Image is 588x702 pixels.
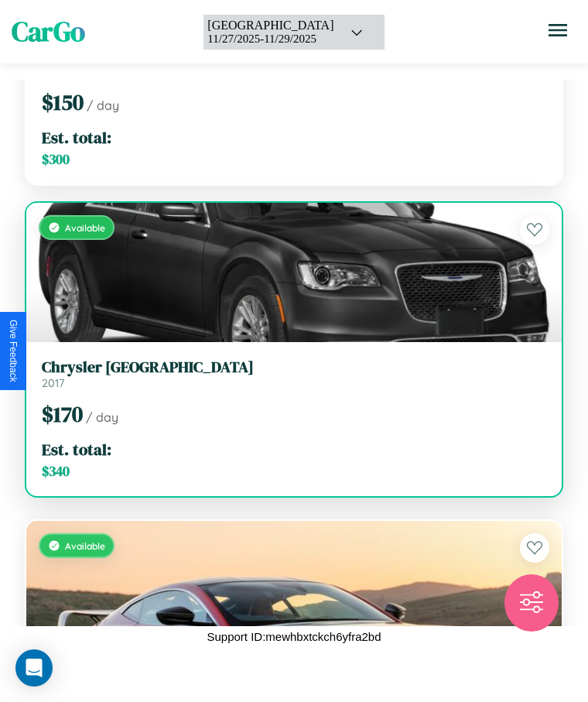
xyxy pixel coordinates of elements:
[42,126,111,149] span: Est. total:
[42,376,65,390] span: 2017
[42,462,70,481] span: $ 340
[42,358,546,376] h3: Chrysler [GEOGRAPHIC_DATA]
[207,626,381,647] p: Support ID: mewhbxtckch6yfra2bd
[87,98,119,113] span: / day
[42,438,111,461] span: Est. total:
[42,399,83,429] span: $ 170
[42,150,70,169] span: $ 300
[86,409,118,425] span: / day
[42,358,546,390] a: Chrysler [GEOGRAPHIC_DATA]2017
[42,87,84,117] span: $ 150
[65,540,105,552] span: Available
[65,222,105,234] span: Available
[15,649,53,687] div: Open Intercom Messenger
[207,33,333,46] div: 11 / 27 / 2025 - 11 / 29 / 2025
[207,19,333,33] div: [GEOGRAPHIC_DATA]
[8,320,19,382] div: Give Feedback
[12,13,85,50] span: CarGo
